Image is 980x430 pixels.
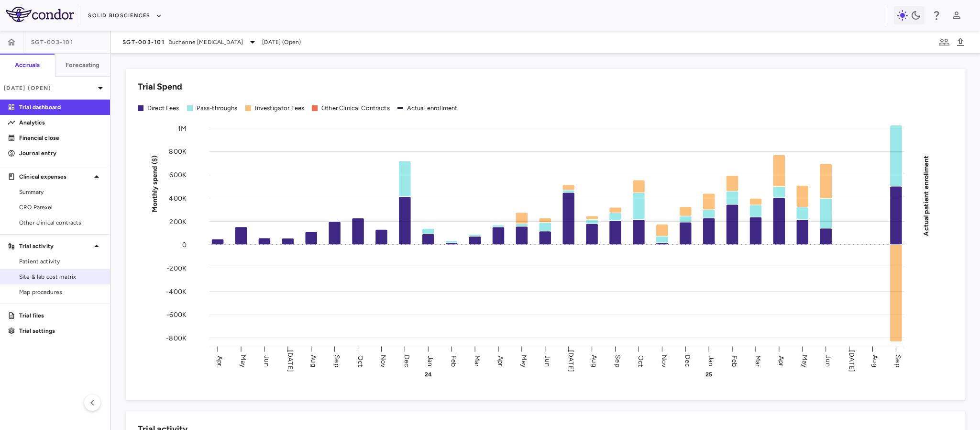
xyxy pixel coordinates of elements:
[19,172,91,181] p: Clinical expenses
[19,134,102,142] p: Financial close
[4,84,95,92] p: [DATE] (Open)
[801,354,809,367] text: May
[707,355,715,366] text: Jan
[19,203,102,212] span: CRO Parexel
[262,38,301,46] span: [DATE] (Open)
[871,355,879,367] text: Aug
[614,355,622,367] text: Sep
[520,354,528,367] text: May
[147,104,179,113] div: Direct Fees
[66,61,100,69] h6: Forecasting
[333,355,341,367] text: Sep
[660,354,668,367] text: Nov
[263,355,271,366] text: Jun
[169,147,187,156] tspan: 800K
[151,155,159,212] tspan: Monthly spend ($)
[19,327,102,335] p: Trial settings
[169,171,187,179] tspan: 600K
[683,354,692,367] text: Dec
[169,194,187,202] tspan: 400K
[166,311,187,319] tspan: -600K
[473,355,481,366] text: Mar
[777,355,785,366] text: Apr
[19,242,91,250] p: Trial activity
[730,355,738,366] text: Feb
[19,218,102,227] span: Other clinical contracts
[19,272,102,281] span: Site & lab cost matrix
[138,80,182,93] h6: Trial Spend
[88,8,162,23] button: Solid Biosciences
[19,118,102,127] p: Analytics
[19,149,102,158] p: Journal entry
[31,38,73,46] span: SGT-003-101
[379,354,387,367] text: Nov
[19,188,102,196] span: Summary
[122,38,165,46] span: SGT-003-101
[6,7,74,22] img: logo-full-BYUhSk78.svg
[19,311,102,320] p: Trial files
[407,104,458,113] div: Actual enrollment
[19,103,102,112] p: Trial dashboard
[403,354,411,367] text: Dec
[754,355,762,366] text: Mar
[255,104,305,113] div: Investigator Fees
[824,355,832,366] text: Jun
[239,354,247,367] text: May
[567,350,575,372] text: [DATE]
[637,355,645,366] text: Oct
[19,257,102,266] span: Patient activity
[168,38,243,46] span: Duchenne [MEDICAL_DATA]
[197,104,238,113] div: Pass-throughs
[19,288,102,296] span: Map procedures
[178,124,187,132] tspan: 1M
[425,371,432,378] text: 24
[450,355,458,366] text: Feb
[286,350,294,372] text: [DATE]
[590,355,598,367] text: Aug
[705,371,712,378] text: 25
[166,334,187,342] tspan: -800K
[496,355,505,366] text: Apr
[15,61,40,69] h6: Accruals
[848,350,856,372] text: [DATE]
[356,355,364,366] text: Oct
[182,241,187,249] tspan: 0
[169,217,187,226] tspan: 200K
[426,355,434,366] text: Jan
[309,355,318,367] text: Aug
[166,264,187,272] tspan: -200K
[922,155,930,236] tspan: Actual patient enrollment
[321,104,390,113] div: Other Clinical Contracts
[894,355,902,367] text: Sep
[216,355,224,366] text: Apr
[543,355,551,366] text: Jun
[166,287,187,295] tspan: -400K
